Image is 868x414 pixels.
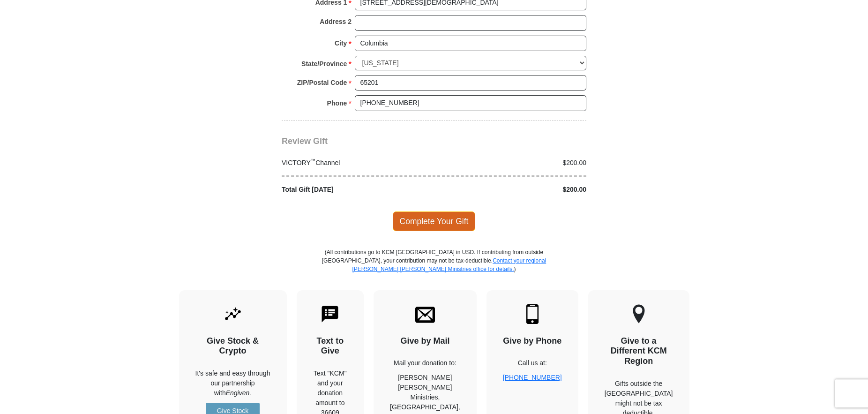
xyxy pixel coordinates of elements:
[390,336,460,346] h4: Give by Mail
[503,374,562,381] a: [PHONE_NUMBER]
[390,358,460,368] p: Mail your donation to:
[282,136,328,146] span: Review Gift
[434,185,591,195] div: $200.00
[352,257,546,272] a: Contact your regional [PERSON_NAME] [PERSON_NAME] Ministries office for details.
[195,336,270,356] h4: Give Stock & Crypto
[277,185,434,195] div: Total Gift [DATE]
[313,336,348,356] h4: Text to Give
[632,304,645,324] img: other-region
[503,358,562,368] p: Call us at:
[195,369,270,398] p: It's safe and easy through our partnership with
[434,158,591,168] div: $200.00
[277,158,434,168] div: VICTORY Channel
[335,37,347,50] strong: City
[327,97,347,110] strong: Phone
[322,248,546,290] p: (All contributions go to KCM [GEOGRAPHIC_DATA] in USD. If contributing from outside [GEOGRAPHIC_D...
[226,389,251,397] i: Engiven.
[311,158,316,163] sup: ™
[223,304,243,324] img: give-by-stock.svg
[297,76,347,89] strong: ZIP/Postal Code
[605,336,673,367] h4: Give to a Different KCM Region
[503,336,562,346] h4: Give by Phone
[415,304,435,324] img: envelope.svg
[320,304,340,324] img: text-to-give.svg
[523,304,542,324] img: mobile.svg
[320,15,352,28] strong: Address 2
[301,57,347,70] strong: State/Province
[393,211,476,231] span: Complete Your Gift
